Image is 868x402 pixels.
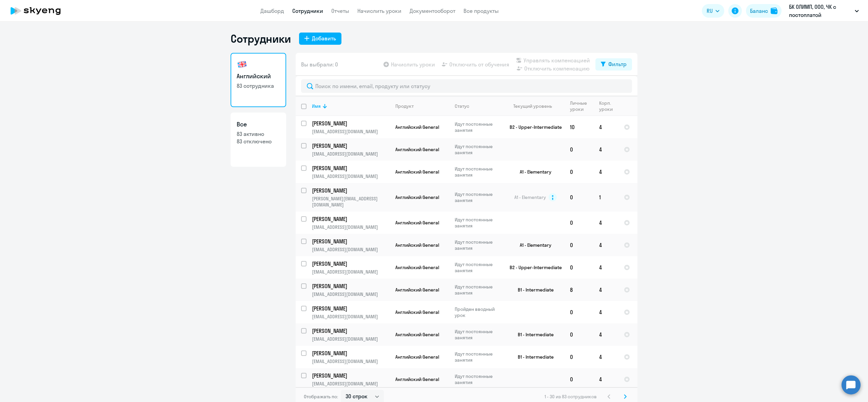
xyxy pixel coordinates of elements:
td: 8 [565,279,594,301]
p: [PERSON_NAME] [312,164,389,172]
span: Английский General [395,376,439,382]
td: 0 [565,138,594,161]
td: B1 - Intermediate [501,346,565,368]
span: Отображать по: [304,394,338,400]
td: 4 [594,346,618,368]
span: 1 - 30 из 83 сотрудников [545,394,597,400]
a: [PERSON_NAME] [312,305,390,312]
p: [PERSON_NAME] [312,215,389,223]
a: Все83 активно83 отключено [231,113,286,167]
button: Балансbalance [746,4,782,18]
a: [PERSON_NAME] [312,349,390,357]
a: Начислить уроки [357,7,401,14]
div: Корп. уроки [599,100,614,112]
td: B1 - Intermediate [501,279,565,301]
span: Английский General [395,194,439,200]
p: Идут постоянные занятия [455,143,501,156]
td: B1 - Intermediate [501,323,565,346]
td: 4 [594,138,618,161]
p: [EMAIL_ADDRESS][DOMAIN_NAME] [312,336,390,342]
div: Продукт [395,103,449,109]
span: Английский General [395,242,439,248]
span: Английский General [395,331,439,338]
div: Продукт [395,103,414,109]
div: Баланс [750,7,768,15]
a: [PERSON_NAME] [312,215,390,223]
p: [PERSON_NAME] [312,282,389,290]
p: 83 активно [237,130,280,138]
div: Фильтр [608,60,627,68]
p: [EMAIL_ADDRESS][DOMAIN_NAME] [312,246,390,253]
td: 0 [565,212,594,234]
span: Английский General [395,124,439,130]
p: 83 сотрудника [237,82,280,89]
p: [PERSON_NAME] [312,349,389,357]
p: [EMAIL_ADDRESS][DOMAIN_NAME] [312,358,390,364]
div: Статус [455,103,469,109]
button: Добавить [299,33,341,45]
p: Пройден вводный урок [455,306,501,318]
span: A1 - Elementary [514,194,546,200]
div: Личные уроки [570,100,593,112]
div: Имя [312,103,390,109]
td: 0 [565,183,594,212]
p: БК ОЛИМП, ООО, ЧК с постоплатой [789,3,852,19]
div: Статус [455,103,501,109]
td: 4 [594,323,618,346]
img: balance [771,7,777,14]
p: Идут постоянные занятия [455,121,501,133]
a: [PERSON_NAME] [312,164,390,172]
span: Английский General [395,309,439,315]
p: [PERSON_NAME] [312,372,389,379]
a: Дашборд [260,7,284,14]
p: [PERSON_NAME][EMAIL_ADDRESS][DOMAIN_NAME] [312,196,390,208]
p: Идут постоянные занятия [455,239,501,251]
p: Идут постоянные занятия [455,351,501,363]
p: [EMAIL_ADDRESS][DOMAIN_NAME] [312,224,390,230]
td: 0 [565,368,594,390]
a: [PERSON_NAME] [312,187,390,194]
a: [PERSON_NAME] [312,260,390,267]
p: Идут постоянные занятия [455,191,501,203]
td: B2 - Upper-Intermediate [501,116,565,138]
td: A1 - Elementary [501,234,565,256]
span: Английский General [395,354,439,360]
td: 4 [594,256,618,279]
a: [PERSON_NAME] [312,282,390,290]
div: Добавить [312,34,336,42]
a: [PERSON_NAME] [312,120,390,127]
div: Текущий уровень [513,103,552,109]
h3: Все [237,120,280,129]
a: [PERSON_NAME] [312,238,390,245]
p: Идут постоянные занятия [455,328,501,341]
a: [PERSON_NAME] [312,372,390,379]
a: Все продукты [463,7,499,14]
div: Имя [312,103,321,109]
td: 4 [594,301,618,323]
div: Текущий уровень [507,103,564,109]
td: 4 [594,212,618,234]
p: Идут постоянные занятия [455,284,501,296]
td: 4 [594,234,618,256]
p: [PERSON_NAME] [312,120,389,127]
p: [PERSON_NAME] [312,327,389,335]
p: [EMAIL_ADDRESS][DOMAIN_NAME] [312,128,390,135]
td: 0 [565,234,594,256]
p: Идут постоянные занятия [455,217,501,229]
td: 0 [565,323,594,346]
td: 1 [594,183,618,212]
h3: Английский [237,72,280,81]
button: Фильтр [595,58,632,71]
a: Отчеты [331,7,349,14]
span: Английский General [395,169,439,175]
p: [EMAIL_ADDRESS][DOMAIN_NAME] [312,291,390,297]
p: [PERSON_NAME] [312,142,389,149]
td: 10 [565,116,594,138]
td: 4 [594,161,618,183]
td: 4 [594,279,618,301]
p: [EMAIL_ADDRESS][DOMAIN_NAME] [312,173,390,179]
p: [EMAIL_ADDRESS][DOMAIN_NAME] [312,381,390,387]
a: [PERSON_NAME] [312,142,390,149]
button: БК ОЛИМП, ООО, ЧК с постоплатой [786,3,862,19]
td: A1 - Elementary [501,161,565,183]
